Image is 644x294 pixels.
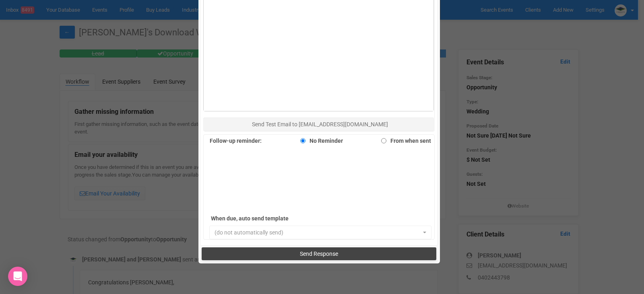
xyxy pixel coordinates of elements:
label: Follow-up reminder: [210,135,262,146]
span: Send Response [300,251,338,257]
div: Open Intercom Messenger [8,267,27,286]
span: Send Test Email to [EMAIL_ADDRESS][DOMAIN_NAME] [252,121,388,127]
label: From when sent [377,135,431,146]
span: (do not automatically send) [215,228,421,236]
label: No Reminder [296,135,343,146]
label: When due, auto send template [211,213,324,224]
